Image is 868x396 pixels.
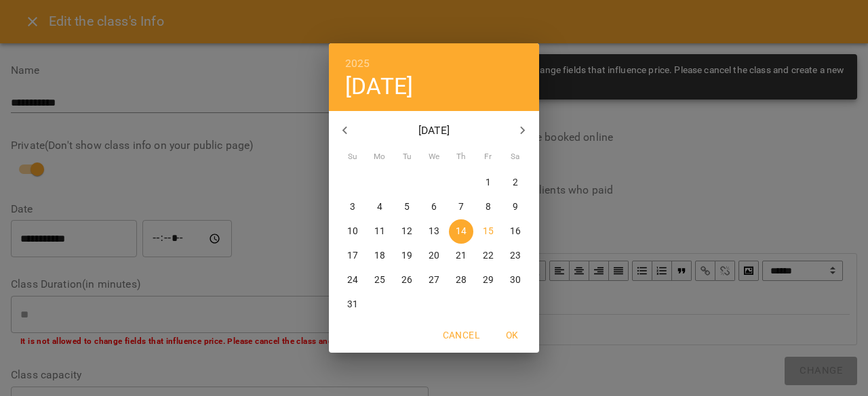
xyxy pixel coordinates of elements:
button: 10 [340,219,365,244]
span: Tu [395,150,419,164]
p: 6 [431,200,437,214]
button: 11 [368,219,392,244]
button: 27 [422,268,446,292]
button: 3 [340,195,365,219]
span: Th [449,150,473,164]
button: 1 [476,171,500,195]
p: 10 [347,225,358,238]
span: Su [340,150,365,164]
p: 21 [456,249,467,263]
button: 6 [422,195,446,219]
button: 2 [503,171,528,195]
p: 15 [483,225,494,238]
button: 24 [340,268,365,292]
button: 19 [395,244,419,268]
button: 4 [368,195,392,219]
button: Cancel [437,323,485,347]
p: 22 [483,249,494,263]
button: 2025 [345,54,370,73]
p: 14 [456,225,467,238]
p: 8 [486,200,491,214]
p: 16 [510,225,521,238]
p: 20 [429,249,439,263]
button: OK [490,323,534,347]
button: 12 [395,219,419,244]
p: 17 [347,249,358,263]
p: 1 [486,176,491,190]
button: 7 [449,195,473,219]
p: 2 [513,176,518,190]
button: 15 [476,219,500,244]
button: 5 [395,195,419,219]
button: [DATE] [345,72,413,100]
span: Sa [503,150,528,164]
button: 8 [476,195,500,219]
span: OK [496,327,528,343]
p: 5 [404,200,410,214]
p: 12 [401,225,412,238]
p: 26 [401,273,412,287]
button: 21 [449,244,473,268]
button: 9 [503,195,528,219]
span: Fr [476,150,500,164]
p: 23 [510,249,521,263]
p: 19 [401,249,412,263]
p: 13 [429,225,439,238]
p: 31 [347,298,358,311]
p: 29 [483,273,494,287]
button: 20 [422,244,446,268]
p: [DATE] [361,123,507,139]
button: 26 [395,268,419,292]
button: 29 [476,268,500,292]
button: 14 [449,219,473,244]
button: 25 [368,268,392,292]
span: Cancel [443,327,479,343]
button: 18 [368,244,392,268]
button: 22 [476,244,500,268]
button: 23 [503,244,528,268]
button: 28 [449,268,473,292]
button: 16 [503,219,528,244]
p: 11 [374,225,385,238]
p: 9 [513,200,518,214]
button: 30 [503,268,528,292]
span: We [422,150,446,164]
p: 7 [458,200,464,214]
p: 24 [347,273,358,287]
p: 27 [429,273,439,287]
button: 31 [340,292,365,317]
p: 4 [377,200,382,214]
button: 13 [422,219,446,244]
p: 25 [374,273,385,287]
button: 17 [340,244,365,268]
p: 28 [456,273,467,287]
p: 30 [510,273,521,287]
p: 18 [374,249,385,263]
span: Mo [368,150,392,164]
p: 3 [350,200,355,214]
